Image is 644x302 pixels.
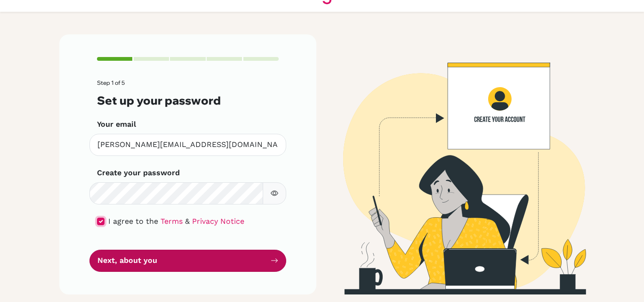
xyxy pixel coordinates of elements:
[97,119,136,130] label: Your email
[89,250,286,272] button: Next, about you
[108,217,158,226] span: I agree to the
[185,217,190,226] span: &
[97,79,125,86] span: Step 1 of 5
[97,94,279,107] h3: Set up your password
[89,134,286,156] input: Insert your email*
[161,217,183,226] a: Terms
[97,167,180,179] label: Create your password
[192,217,244,226] a: Privacy Notice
